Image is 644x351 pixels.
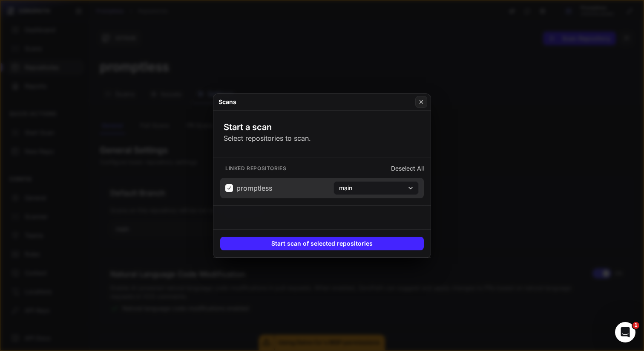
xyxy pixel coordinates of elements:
[220,178,424,198] button: promptless main
[615,322,635,342] iframe: Intercom live chat
[220,237,424,250] button: Start scan of selected repositories
[391,164,424,173] button: Deselect All
[218,98,236,106] h4: Scans
[333,181,419,195] button: main
[339,184,352,192] span: main
[632,322,639,329] span: 1
[236,183,272,193] span: promptless
[224,133,311,143] p: Select repositories to scan.
[224,121,311,133] h3: Start a scan
[220,165,286,172] p: Linked repositories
